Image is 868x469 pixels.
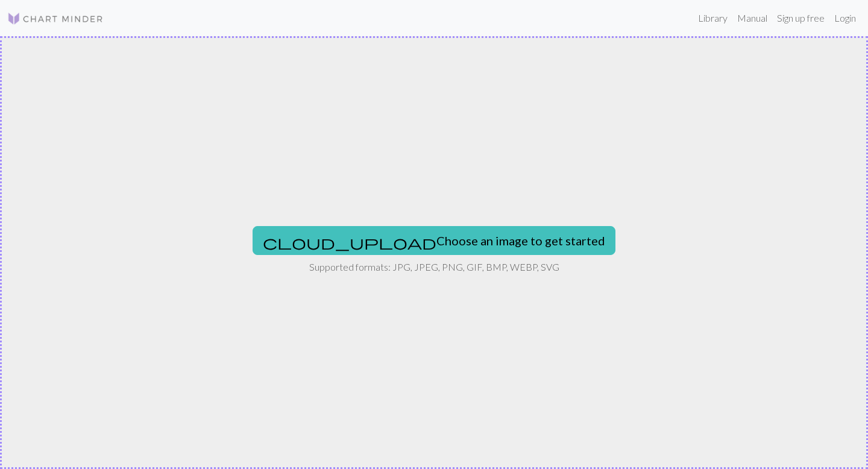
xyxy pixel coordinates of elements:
[772,6,829,30] a: Sign up free
[693,6,732,30] a: Library
[732,6,772,30] a: Manual
[7,11,104,26] img: Logo
[829,6,861,30] a: Login
[263,234,436,251] span: cloud_upload
[309,260,559,274] p: Supported formats: JPG, JPEG, PNG, GIF, BMP, WEBP, SVG
[253,226,615,255] button: Choose an image to get started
